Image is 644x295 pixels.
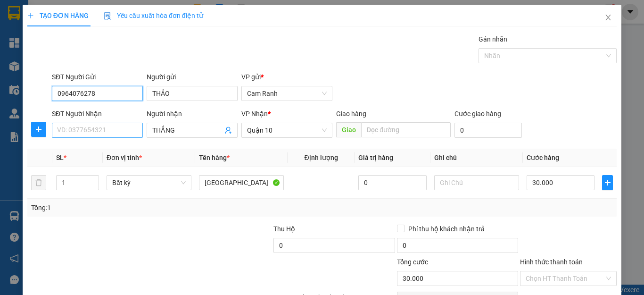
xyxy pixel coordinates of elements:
button: plus [602,175,613,190]
span: Cước hàng [527,154,559,161]
span: Giá trị hàng [358,154,393,161]
span: Tổng cước [397,258,428,266]
div: SĐT Người Gửi [52,72,143,82]
button: delete [31,175,46,190]
button: plus [31,122,46,137]
span: Giao [336,122,361,137]
span: Yêu cầu xuất hóa đơn điện tử [104,12,203,19]
input: Ghi Chú [434,175,519,190]
span: close [604,14,612,21]
span: plus [32,126,46,133]
span: Cam Ranh [247,86,327,101]
div: Người gửi [147,72,238,82]
span: Quận 10 [247,123,327,137]
span: VP Nhận [241,110,268,118]
label: Gán nhãn [479,35,507,43]
label: Cước giao hàng [454,110,501,118]
input: Cước giao hàng [454,123,522,138]
span: TẠO ĐƠN HÀNG [27,12,89,19]
div: SĐT Người Nhận [52,109,143,119]
span: plus [27,12,34,19]
label: Hình thức thanh toán [520,258,583,266]
button: Close [595,5,621,31]
span: SL [56,154,64,161]
span: Thu Hộ [273,225,295,233]
div: Người nhận [147,109,238,119]
span: user-add [224,126,232,134]
input: Dọc đường [361,122,451,137]
span: Phí thu hộ khách nhận trả [405,224,488,234]
div: VP gửi [241,72,332,82]
span: plus [603,179,612,186]
input: 0 [358,175,426,190]
span: Tên hàng [199,154,230,161]
input: VD: Bàn, Ghế [199,175,284,190]
img: icon [104,12,111,20]
div: Tổng: 1 [31,202,249,213]
span: Bất kỳ [112,176,186,190]
span: Định lượng [304,154,338,161]
span: Giao hàng [336,110,366,118]
span: Đơn vị tính [107,154,142,161]
th: Ghi chú [430,149,523,167]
